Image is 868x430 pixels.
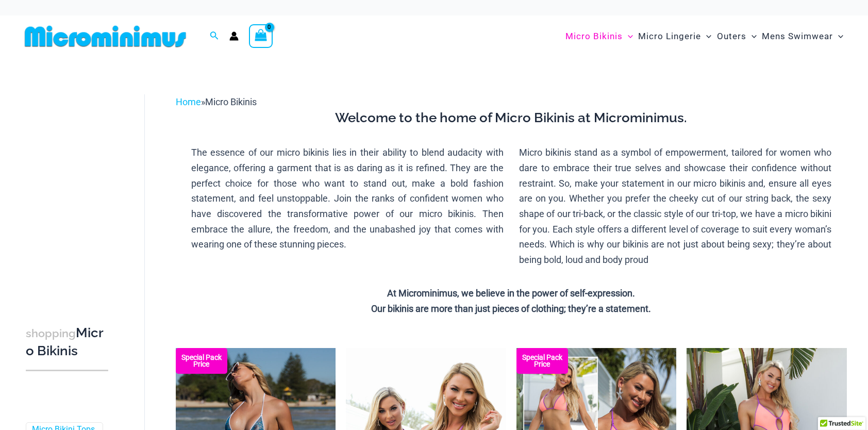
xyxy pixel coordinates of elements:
a: Micro BikinisMenu ToggleMenu Toggle [563,21,636,52]
h3: Welcome to the home of Micro Bikinis at Microminimus. [183,109,839,127]
span: Menu Toggle [701,23,711,49]
strong: Our bikinis are more than just pieces of clothing; they’re a statement. [371,303,651,314]
nav: Site Navigation [561,19,847,54]
span: Micro Bikinis [565,23,623,49]
a: Home [176,96,201,107]
span: Menu Toggle [746,23,757,49]
a: Search icon link [210,30,219,43]
span: Menu Toggle [833,23,843,49]
a: Account icon link [229,31,239,41]
span: shopping [26,327,76,340]
a: View Shopping Cart, empty [249,24,273,48]
a: Mens SwimwearMenu ToggleMenu Toggle [759,21,846,52]
span: Menu Toggle [623,23,633,49]
p: The essence of our micro bikinis lies in their ability to blend audacity with elegance, offering ... [191,145,504,252]
span: » [176,96,257,107]
span: Micro Bikinis [205,96,257,107]
img: MM SHOP LOGO FLAT [21,25,190,48]
b: Special Pack Price [516,354,568,368]
h3: Micro Bikinis [26,324,108,360]
iframe: TrustedSite Certified [26,86,119,292]
a: Micro LingerieMenu ToggleMenu Toggle [636,21,714,52]
b: Special Pack Price [176,354,227,368]
span: Mens Swimwear [762,23,833,49]
span: Outers [717,23,746,49]
strong: At Microminimus, we believe in the power of self-expression. [387,288,635,299]
span: Micro Lingerie [638,23,701,49]
a: OutersMenu ToggleMenu Toggle [714,21,759,52]
p: Micro bikinis stand as a symbol of empowerment, tailored for women who dare to embrace their true... [519,145,831,268]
